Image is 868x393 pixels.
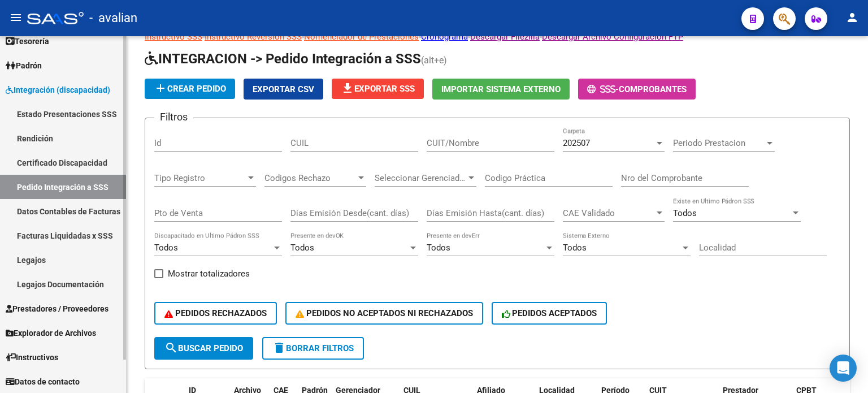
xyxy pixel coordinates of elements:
[673,138,765,148] span: Periodo Prestacion
[272,343,354,353] span: Borrar Filtros
[89,6,137,31] span: - avalian
[492,302,607,325] button: PEDIDOS ACEPTADOS
[154,109,193,125] h3: Filtros
[145,79,235,99] button: Crear Pedido
[6,35,49,47] span: Tesorería
[262,337,364,360] button: Borrar Filtros
[154,337,253,360] button: Buscar Pedido
[6,375,80,388] span: Datos de contacto
[542,32,683,42] a: Descargar Archivo Configuración FTP
[154,84,226,94] span: Crear Pedido
[9,11,23,24] mat-icon: menu
[619,84,687,94] span: Comprobantes
[264,173,356,183] span: Codigos Rechazo
[502,308,597,318] span: PEDIDOS ACEPTADOS
[563,208,654,218] span: CAE Validado
[341,81,354,95] mat-icon: file_download
[145,51,421,67] span: INTEGRACION -> Pedido Integración a SSS
[432,79,570,100] button: Importar Sistema Externo
[673,208,697,218] span: Todos
[845,11,859,24] mat-icon: person
[421,32,468,42] a: Cronograma
[6,351,58,364] span: Instructivos
[154,173,246,183] span: Tipo Registro
[272,341,286,355] mat-icon: delete
[441,84,561,94] span: Importar Sistema Externo
[164,341,178,355] mat-icon: search
[244,79,323,100] button: Exportar CSV
[145,31,850,43] p: - - - - -
[341,84,415,94] span: Exportar SSS
[164,343,243,353] span: Buscar Pedido
[168,267,250,280] span: Mostrar totalizadores
[427,243,450,253] span: Todos
[154,81,167,95] mat-icon: add
[304,32,419,42] a: Nomenclador de Prestaciones
[578,79,696,100] button: -Comprobantes
[587,84,619,94] span: -
[253,84,314,94] span: Exportar CSV
[470,32,540,42] a: Descargar Filezilla
[830,355,857,382] div: Open Intercom Messenger
[6,84,110,96] span: Integración (discapacidad)
[154,243,178,253] span: Todos
[563,243,587,253] span: Todos
[296,308,473,318] span: PEDIDOS NO ACEPTADOS NI RECHAZADOS
[421,55,447,66] span: (alt+e)
[205,32,302,42] a: Instructivo Reversión SSS
[290,243,314,253] span: Todos
[164,308,267,318] span: PEDIDOS RECHAZADOS
[6,303,108,315] span: Prestadores / Proveedores
[285,302,483,325] button: PEDIDOS NO ACEPTADOS NI RECHAZADOS
[145,32,202,42] a: Instructivo SSS
[332,79,424,99] button: Exportar SSS
[154,302,277,325] button: PEDIDOS RECHAZADOS
[375,173,466,183] span: Seleccionar Gerenciador
[6,59,42,72] span: Padrón
[6,327,96,339] span: Explorador de Archivos
[563,138,590,148] span: 202507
